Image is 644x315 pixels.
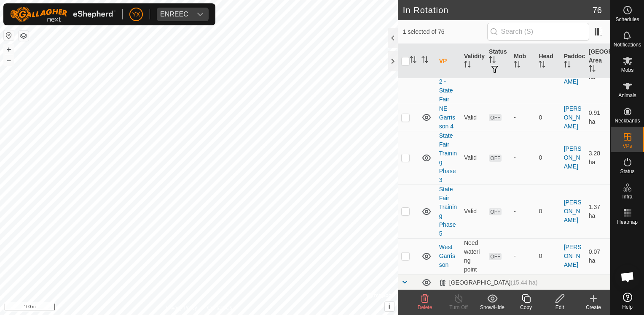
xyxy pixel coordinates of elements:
[593,4,602,16] span: 76
[4,55,14,65] button: –
[615,264,640,290] a: Open chat
[439,279,538,286] div: [GEOGRAPHIC_DATA]
[439,132,457,183] a: State Fair Training Phase 3
[509,304,543,311] div: Copy
[514,113,532,122] div: -
[4,30,14,41] button: Reset Map
[489,253,502,260] span: OFF
[535,44,560,79] th: Head
[585,131,610,185] td: 3.28 ha
[623,144,632,149] span: VPs
[439,186,457,237] a: State Fair Training Phase 5
[585,104,610,131] td: 0.91 ha
[421,57,428,64] p-sorticon: Activate to sort
[192,8,209,21] div: dropdown trigger
[389,303,390,310] span: i
[487,23,589,41] input: Search (S)
[561,44,585,79] th: Paddock
[439,105,455,130] a: NE Garrisson 4
[486,44,510,79] th: Status
[166,304,197,312] a: Privacy Policy
[585,185,610,238] td: 1.37 ha
[418,304,432,310] span: Delete
[514,252,532,261] div: -
[442,304,475,311] div: Turn Off
[621,68,633,73] span: Mobs
[4,44,14,54] button: +
[385,302,394,311] button: i
[403,27,487,36] span: 1 selected of 76
[564,145,582,170] a: [PERSON_NAME]
[589,66,596,73] p-sorticon: Activate to sort
[535,185,560,238] td: 0
[461,238,486,274] td: Need watering point
[489,155,502,162] span: OFF
[535,238,560,274] td: 0
[160,11,188,18] div: ENREEC
[622,194,632,199] span: Infra
[539,62,545,69] p-sorticon: Activate to sort
[510,44,535,79] th: Mob
[132,10,140,19] span: YX
[511,279,538,286] span: (15.44 ha)
[611,289,644,313] a: Help
[615,17,639,22] span: Schedules
[535,131,560,185] td: 0
[618,93,636,98] span: Animals
[489,208,502,215] span: OFF
[19,31,29,41] button: Map Layers
[564,199,582,223] a: [PERSON_NAME]
[207,304,232,312] a: Contact Us
[564,60,582,85] a: [PERSON_NAME]
[436,44,461,79] th: VP
[461,131,486,185] td: Valid
[577,304,610,311] div: Create
[489,114,502,121] span: OFF
[410,57,416,64] p-sorticon: Activate to sort
[475,304,509,311] div: Show/Hide
[564,244,582,268] a: [PERSON_NAME]
[461,44,486,79] th: Validity
[614,118,640,123] span: Neckbands
[403,5,593,15] h2: In Rotation
[535,104,560,131] td: 0
[543,304,577,311] div: Edit
[514,207,532,216] div: -
[620,169,634,174] span: Status
[585,238,610,274] td: 0.07 ha
[564,62,571,69] p-sorticon: Activate to sort
[617,220,638,225] span: Heatmap
[564,105,582,130] a: [PERSON_NAME]
[622,304,633,310] span: Help
[514,153,532,162] div: -
[489,57,496,64] p-sorticon: Activate to sort
[157,8,192,21] span: ENREEC
[461,104,486,131] td: Valid
[514,62,521,69] p-sorticon: Activate to sort
[464,62,471,69] p-sorticon: Activate to sort
[439,244,455,268] a: West Garrisson
[10,7,115,22] img: Gallagher Logo
[585,44,610,79] th: [GEOGRAPHIC_DATA] Area
[439,43,457,103] a: NE [PERSON_NAME] 2 - State Fair
[614,42,641,47] span: Notifications
[461,185,486,238] td: Valid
